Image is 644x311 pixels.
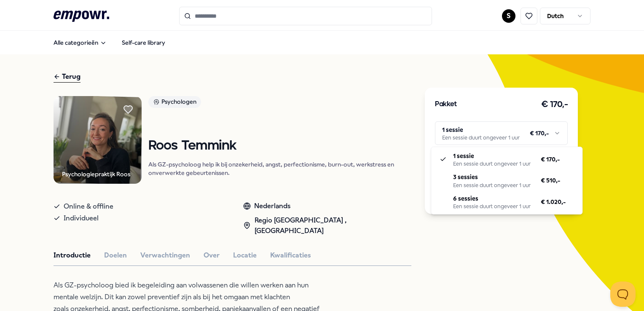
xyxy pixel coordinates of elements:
div: Een sessie duurt ongeveer 1 uur [453,182,531,189]
span: € 1.020,- [541,197,566,206]
div: Een sessie duurt ongeveer 1 uur [453,203,531,210]
span: € 510,- [541,176,560,185]
p: 1 sessie [453,151,531,161]
p: 3 sessies [453,172,531,182]
p: 6 sessies [453,194,531,203]
div: Een sessie duurt ongeveer 1 uur [453,161,531,167]
span: € 170,- [541,155,560,164]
